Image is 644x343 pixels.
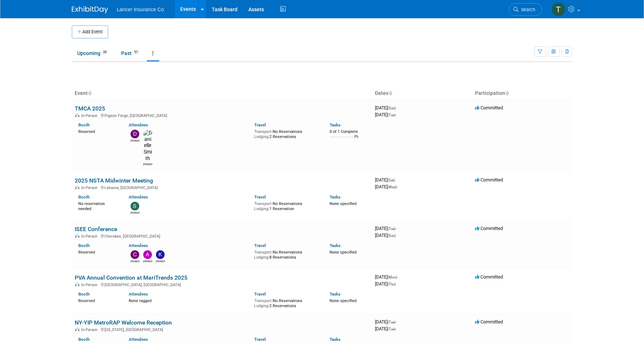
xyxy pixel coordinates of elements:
[552,3,565,16] img: Terrence Forrest
[475,319,503,325] span: Committed
[472,87,572,100] th: Participation
[131,259,140,263] div: Charline Pollard
[143,162,152,166] div: Danielle Smith
[330,292,340,297] a: Tasks
[72,46,114,60] a: Upcoming39
[396,177,397,183] span: -
[88,90,91,96] a: Sort by Event Name
[388,227,396,231] span: (Tue)
[72,25,108,38] button: Add Event
[375,226,398,231] span: [DATE]
[143,250,152,259] img: Andy Miller
[75,281,369,287] div: [GEOGRAPHIC_DATA], [GEOGRAPHIC_DATA]
[254,200,319,211] div: No Reservations 1 Reservation
[116,46,145,60] a: Past57
[75,185,79,189] img: In-Person Event
[375,233,396,238] span: [DATE]
[372,87,472,100] th: Dates
[388,327,396,331] span: (Tue)
[388,320,396,324] span: (Tue)
[254,304,269,308] span: Lodging:
[81,113,100,118] span: In-Person
[375,274,399,280] span: [DATE]
[156,259,165,263] div: Kim Castle
[254,297,319,308] div: No Reservations 2 Reservations
[132,50,140,55] span: 57
[143,259,152,263] div: Andy Miller
[397,105,398,110] span: -
[78,248,118,255] div: Reserved
[81,185,100,190] span: In-Person
[131,138,140,143] div: Daniel Tomlinson
[388,178,395,182] span: (Sat)
[519,7,535,12] span: Search
[72,6,108,13] img: ExhibitDay
[330,337,340,342] a: Tasks
[131,202,139,210] img: Steven O'Shea
[330,122,340,127] a: Tasks
[129,292,148,297] a: Attendees
[330,250,356,255] span: None specified
[354,135,359,145] td: 0%
[398,274,399,280] span: -
[375,319,398,325] span: [DATE]
[330,243,340,248] a: Tasks
[388,113,396,117] span: (Tue)
[78,243,90,248] a: Booth
[78,200,118,211] div: No reservation needed
[75,327,79,331] img: In-Person Event
[254,250,273,255] span: Transport:
[81,283,100,287] span: In-Person
[156,250,165,259] img: Kim Castle
[129,243,148,248] a: Attendees
[388,234,396,238] span: (Sun)
[475,177,503,183] span: Committed
[131,250,139,259] img: Charline Pollard
[475,226,503,231] span: Committed
[475,105,503,110] span: Committed
[254,201,273,206] span: Transport:
[388,106,396,110] span: (Sun)
[81,234,100,239] span: In-Person
[75,105,105,112] a: TMCA 2025
[75,274,187,281] a: PVA Annual Convention at MariTrends 2025
[330,298,356,303] span: None specified
[81,327,100,332] span: In-Person
[505,90,509,96] a: Sort by Participation Type
[254,194,266,200] a: Travel
[75,319,172,326] a: NY-YIP MetroRAP Welcome Reception
[254,122,266,127] a: Travel
[78,337,90,342] a: Booth
[375,112,396,117] span: [DATE]
[78,128,118,134] div: Reserved
[75,234,79,238] img: In-Person Event
[254,206,269,211] span: Lodging:
[78,297,118,304] div: Reserved
[131,210,140,215] div: Steven O'Shea
[397,319,398,325] span: -
[117,7,164,12] span: Lancer Insurance Co
[129,194,148,200] a: Attendees
[254,134,269,139] span: Lodging:
[75,113,79,117] img: In-Person Event
[75,112,369,118] div: Pigeon Forge, [GEOGRAPHIC_DATA]
[475,274,503,280] span: Committed
[78,122,90,127] a: Booth
[129,337,148,342] a: Attendees
[254,128,319,139] div: No Reservations 2 Reservations
[78,194,90,200] a: Booth
[254,243,266,248] a: Travel
[375,281,396,286] span: [DATE]
[72,87,372,100] th: Event
[254,248,319,260] div: No Reservations 8 Reservations
[78,292,90,297] a: Booth
[330,129,369,134] div: 0 of 1 Complete
[254,129,273,134] span: Transport:
[129,297,249,304] div: None tagged
[330,194,340,200] a: Tasks
[388,275,397,279] span: (Mon)
[388,90,392,96] a: Sort by Start Date
[131,130,139,138] img: Daniel Tomlinson
[75,226,117,233] a: ISEE Conference
[509,3,542,16] a: Search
